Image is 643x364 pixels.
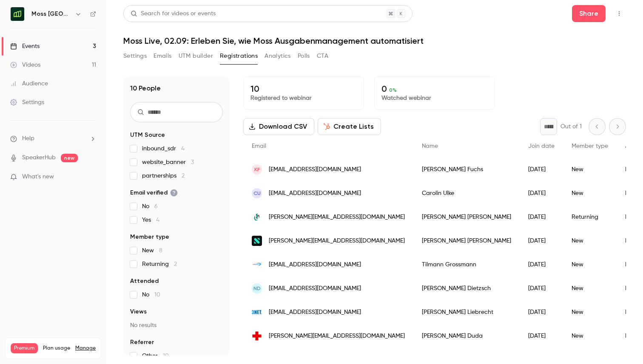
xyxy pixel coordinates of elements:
span: partnerships [142,172,185,180]
span: [PERSON_NAME][EMAIL_ADDRESS][DOMAIN_NAME] [269,237,405,245]
h1: Moss Live, 02.09: Erleben Sie, wie Moss Ausgabenmanagement automatisiert [123,36,626,46]
p: 0 [381,84,488,94]
button: Create Lists [318,118,381,135]
span: 8 [159,248,162,254]
div: New [563,181,617,205]
span: UTM Source [130,131,165,139]
span: Plan usage [43,345,70,352]
button: Registrations [220,49,258,63]
span: Join date [528,143,555,149]
button: Share [572,5,606,22]
span: 10 [163,353,169,359]
div: Carolin Ulke [413,181,520,205]
span: No [142,202,158,211]
span: Help [22,134,34,143]
div: [PERSON_NAME] Liebrecht [413,300,520,324]
a: SpeakerHub [22,153,56,162]
div: New [563,277,617,300]
div: Settings [10,98,44,107]
div: Tilmann Grossmann [413,253,520,277]
span: Email [252,143,266,149]
span: 2 [182,173,185,179]
span: 4 [156,217,159,223]
span: 6 [154,203,158,209]
span: Referrer [130,338,154,347]
span: Yes [142,216,159,224]
span: [EMAIL_ADDRESS][DOMAIN_NAME] [269,165,361,174]
div: Audience [10,79,48,88]
span: [EMAIL_ADDRESS][DOMAIN_NAME] [269,284,361,293]
div: [PERSON_NAME] Dietzsch [413,277,520,300]
li: help-dropdown-opener [10,134,96,143]
span: Premium [11,343,38,353]
div: Search for videos or events [131,9,216,18]
span: Views [130,308,147,316]
div: Returning [563,205,617,229]
p: Watched webinar [381,94,488,102]
button: Download CSV [243,118,314,135]
span: New [142,246,162,255]
button: Emails [154,49,171,63]
div: [DATE] [520,300,563,324]
p: No results [130,321,223,330]
button: Analytics [265,49,291,63]
button: Settings [123,49,147,63]
span: Attended [130,277,159,285]
section: facet-groups [130,131,223,360]
div: [PERSON_NAME] [PERSON_NAME] [413,229,520,253]
img: oneserv.de [252,260,262,270]
div: New [563,324,617,348]
span: ND [253,285,261,292]
p: Registered to webinar [250,94,357,102]
span: new [61,154,78,162]
img: drk-hessen.de [252,331,262,341]
div: [DATE] [520,205,563,229]
div: [DATE] [520,181,563,205]
span: Other [142,352,169,360]
span: [EMAIL_ADDRESS][DOMAIN_NAME] [269,260,361,269]
span: No [142,291,160,299]
img: scalable.capital [252,236,262,246]
button: Polls [298,49,310,63]
span: CU [253,189,261,197]
div: Videos [10,61,40,69]
div: [DATE] [520,277,563,300]
div: Events [10,42,40,51]
span: 3 [191,159,194,165]
span: KF [254,166,260,173]
div: [PERSON_NAME] [PERSON_NAME] [413,205,520,229]
span: 2 [174,261,177,267]
div: [DATE] [520,229,563,253]
span: Member type [572,143,608,149]
iframe: Noticeable Trigger [86,173,96,181]
span: [EMAIL_ADDRESS][DOMAIN_NAME] [269,308,361,317]
span: website_banner [142,158,194,166]
h1: 10 People [130,83,161,93]
h6: Moss [GEOGRAPHIC_DATA] [31,10,71,18]
img: ueberleben.org [252,212,262,222]
span: 0 % [389,87,397,93]
button: CTA [317,49,328,63]
a: Manage [75,345,96,352]
span: 10 [154,292,160,298]
span: Email verified [130,189,178,197]
img: 3net.de [252,307,262,317]
span: 4 [181,146,185,152]
div: [DATE] [520,324,563,348]
span: [EMAIL_ADDRESS][DOMAIN_NAME] [269,189,361,198]
span: inbound_sdr [142,144,185,153]
span: What's new [22,172,54,181]
span: [PERSON_NAME][EMAIL_ADDRESS][DOMAIN_NAME] [269,213,405,222]
div: [PERSON_NAME] Duda [413,324,520,348]
div: [DATE] [520,253,563,277]
div: [PERSON_NAME] Fuchs [413,158,520,181]
span: Member type [130,233,169,241]
div: New [563,158,617,181]
button: UTM builder [179,49,213,63]
div: New [563,253,617,277]
div: New [563,300,617,324]
div: New [563,229,617,253]
span: Returning [142,260,177,268]
span: [PERSON_NAME][EMAIL_ADDRESS][DOMAIN_NAME] [269,332,405,341]
div: [DATE] [520,158,563,181]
